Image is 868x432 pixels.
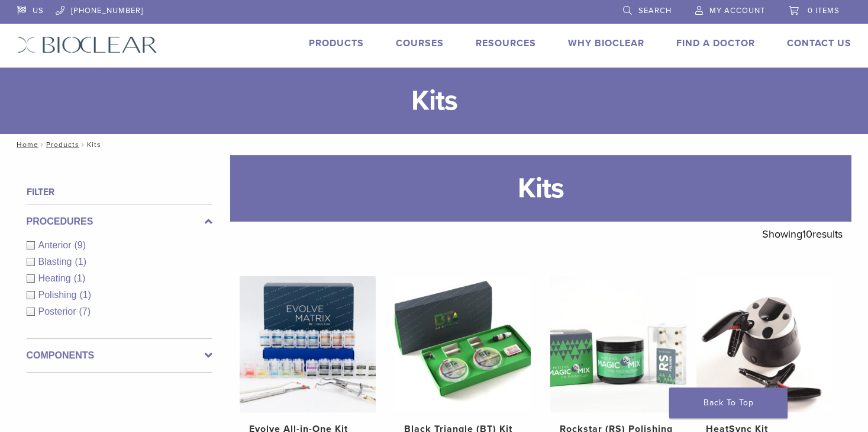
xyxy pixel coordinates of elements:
[568,37,644,49] a: Why Bioclear
[38,306,79,316] span: Posterior
[309,37,364,49] a: Products
[17,36,157,53] img: Bioclear
[38,240,75,250] span: Anterior
[808,6,840,15] span: 0 items
[75,240,86,250] span: (9)
[13,140,38,149] a: Home
[669,388,788,418] a: Back To Top
[550,276,686,412] img: Rockstar (RS) Polishing Kit
[79,290,91,300] span: (1)
[638,6,672,15] span: Search
[38,290,80,300] span: Polishing
[79,306,91,316] span: (7)
[802,228,812,241] span: 10
[8,134,860,155] nav: Kits
[38,142,46,148] span: /
[27,348,212,363] label: Components
[676,37,755,49] a: Find A Doctor
[75,257,86,267] span: (1)
[27,215,212,229] label: Procedures
[38,273,74,283] span: Heating
[709,6,765,15] span: My Account
[230,155,851,222] h1: Kits
[395,276,531,412] img: Black Triangle (BT) Kit
[46,140,79,149] a: Products
[396,37,444,49] a: Courses
[762,222,843,247] p: Showing results
[38,257,75,267] span: Blasting
[476,37,536,49] a: Resources
[27,185,212,199] h4: Filter
[787,37,851,49] a: Contact Us
[79,142,87,148] span: /
[240,276,376,412] img: Evolve All-in-One Kit
[696,276,832,412] img: HeatSync Kit
[74,273,86,283] span: (1)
